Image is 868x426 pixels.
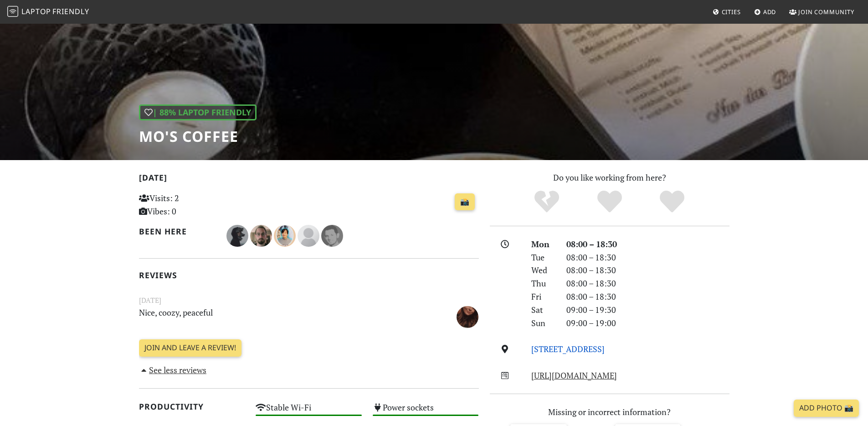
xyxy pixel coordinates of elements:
[139,339,241,357] a: Join and leave a review!
[526,317,560,330] div: Sun
[531,370,617,381] a: [URL][DOMAIN_NAME]
[490,171,729,184] p: Do you like working from here?
[526,238,560,251] div: Mon
[457,310,478,321] span: Silvia Mercuriali
[321,225,343,247] img: 1398-kj.jpg
[21,6,51,16] span: Laptop
[226,225,248,247] img: 3997-alexander.jpg
[561,290,735,303] div: 08:00 – 18:30
[490,405,729,419] p: Missing or incorrect information?
[250,225,272,247] img: 3140-giuseppe.jpg
[139,364,207,375] a: See less reviews
[139,192,245,218] p: Visits: 2 Vibes: 0
[763,8,776,16] span: Add
[274,229,298,240] span: SungW
[515,189,578,214] div: No
[139,402,245,411] h2: Productivity
[526,290,560,303] div: Fri
[561,238,735,251] div: 08:00 – 18:30
[531,343,605,354] a: [STREET_ADDRESS]
[798,8,854,16] span: Join Community
[298,225,319,247] img: blank-535327c66bd565773addf3077783bbfce4b00ec00e9fd257753287c682c7fa38.png
[226,229,250,240] span: Alexander Chagochkin
[321,229,343,240] span: KJ Price
[561,317,735,330] div: 09:00 – 19:00
[52,6,89,16] span: Friendly
[709,4,745,20] a: Cities
[641,189,704,214] div: Definitely!
[457,306,478,328] img: 3596-silvia.jpg
[134,306,426,327] p: Nice, coozy, peaceful
[7,4,89,20] a: LaptopFriendly LaptopFriendly
[274,225,296,247] img: 2933-sungw.jpg
[794,400,859,417] a: Add Photo 📸
[561,251,735,264] div: 08:00 – 18:30
[250,400,367,423] div: Stable Wi-Fi
[139,128,257,145] h1: Mo's Coffee
[561,277,735,290] div: 08:00 – 18:30
[7,6,18,17] img: LaptopFriendly
[750,4,780,20] a: Add
[139,104,257,120] div: | 88% Laptop Friendly
[139,173,479,186] h2: [DATE]
[578,189,641,214] div: Yes
[561,264,735,277] div: 08:00 – 18:30
[298,229,321,240] span: Semih Cakmakyapan
[139,270,479,280] h2: Reviews
[526,251,560,264] div: Tue
[526,264,560,277] div: Wed
[139,227,216,236] h2: Been here
[526,277,560,290] div: Thu
[722,8,741,16] span: Cities
[526,303,560,317] div: Sat
[455,193,475,211] a: 📸
[786,4,858,20] a: Join Community
[367,400,484,423] div: Power sockets
[561,303,735,317] div: 09:00 – 19:30
[250,229,274,240] span: Giuseppe Clemente
[134,295,484,306] small: [DATE]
